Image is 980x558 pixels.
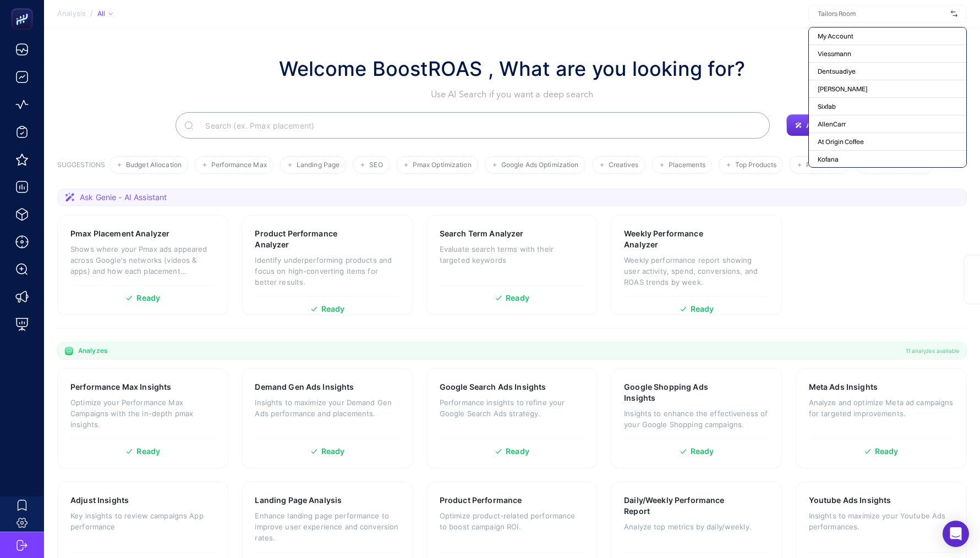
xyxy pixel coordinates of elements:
[440,228,524,239] h3: Search Term Analyzer
[624,495,735,517] h3: Daily/Weekly Performance Report
[440,495,522,506] h3: Product Performance
[297,161,340,169] span: Landing Page
[624,408,769,430] p: Insights to enhance the effectiveness of your Google Shopping campaigns.
[136,294,160,302] span: Ready
[624,255,769,288] p: Weekly performance report showing user activity, spend, conversions, and ROAS trends by week.
[255,510,399,543] p: Enhance landing page performance to improve user experience and conversion rates.
[806,121,839,130] span: AI Search
[279,88,746,101] p: Use AI Search if you want a deep search
[786,114,848,136] button: AI Search
[818,155,839,164] span: Kofana
[809,382,878,393] h3: Meta Ads Insights
[426,215,598,315] a: Search Term AnalyzerEvaluate search terms with their targeted keywordsReady
[255,228,365,250] h3: Product Performance Analyzer
[906,346,960,355] span: 11 analyzes available
[501,161,579,169] span: Google Ads Optimization
[818,32,853,41] span: My Account
[818,49,851,58] span: Viessmann
[70,382,171,393] h3: Performance Max Insights
[369,161,382,169] span: SEO
[809,510,954,532] p: Insights to maximize your Youtube Ads performances.
[70,244,215,277] p: Shows where your Pmax ads appeared across Google's networks (videos & apps) and how each placemen...
[279,54,746,84] h1: Welcome BoostROAS , What are you looking for?
[126,161,182,169] span: Budget Allocation
[440,510,584,532] p: Optimize product-related performance to boost campaign ROI.
[611,368,782,468] a: Google Shopping Ads InsightsInsights to enhance the effectiveness of your Google Shopping campaig...
[809,495,891,506] h3: Youtube Ads Insights
[506,447,529,455] span: Ready
[321,305,345,313] span: Ready
[796,368,967,468] a: Meta Ads InsightsAnalyze and optimize Meta ad campaigns for targeted improvements.Ready
[90,9,93,18] span: /
[506,294,529,302] span: Ready
[818,67,856,76] span: Dentsuadiye
[818,137,864,146] span: At Origin Coffee
[57,9,86,18] span: Analysis
[78,346,107,355] span: Analyzes
[255,382,354,393] h3: Demand Gen Ads Insights
[321,447,345,455] span: Ready
[691,447,714,455] span: Ready
[735,161,776,169] span: Top Products
[818,9,946,18] input: Tailors Room
[136,447,160,455] span: Ready
[97,9,113,18] div: All
[440,382,546,393] h3: Google Search Ads Insights
[818,102,836,111] span: Sixfab
[211,161,267,169] span: Performance Max
[255,397,399,419] p: Insights to maximize your Demand Gen Ads performance and placements.
[818,120,846,129] span: AllenCarr
[70,397,215,430] p: Optimize your Performance Max Campaigns with the in-depth pmax insights.
[691,305,714,313] span: Ready
[943,521,969,547] div: Open Intercom Messenger
[669,161,705,169] span: Placements
[57,368,228,468] a: Performance Max InsightsOptimize your Performance Max Campaigns with the in-depth pmax insights.R...
[70,510,215,532] p: Key insights to review campaigns App performance
[242,368,413,468] a: Demand Gen Ads InsightsInsights to maximize your Demand Gen Ads performance and placements.Ready
[196,110,761,141] input: Search
[624,521,769,532] p: Analyze top metrics by daily/weekly.
[255,255,399,288] p: Identify underperforming products and focus on high-converting items for better results.
[818,85,868,93] span: [PERSON_NAME]
[440,244,584,266] p: Evaluate search terms with their targeted keywords
[611,215,782,315] a: Weekly Performance AnalyzerWeekly performance report showing user activity, spend, conversions, a...
[70,228,169,239] h3: Pmax Placement Analyzer
[951,8,957,19] img: svg%3e
[57,161,105,174] h3: SUGGESTIONS
[809,397,954,419] p: Analyze and optimize Meta ad campaigns for targeted improvements.
[440,397,584,419] p: Performance insights to refine your Google Search Ads strategy.
[57,215,228,315] a: Pmax Placement AnalyzerShows where your Pmax ads appeared across Google's networks (videos & apps...
[80,192,167,203] span: Ask Genie - AI Assistant
[242,215,413,315] a: Product Performance AnalyzerIdentify underperforming products and focus on high-converting items ...
[413,161,472,169] span: Pmax Optimization
[426,368,598,468] a: Google Search Ads InsightsPerformance insights to refine your Google Search Ads strategy.Ready
[255,495,342,506] h3: Landing Page Analysis
[70,495,129,506] h3: Adjust Insights
[875,447,899,455] span: Ready
[806,161,842,169] span: Pmax terms
[624,228,734,250] h3: Weekly Performance Analyzer
[624,382,734,404] h3: Google Shopping Ads Insights
[609,161,639,169] span: Creatives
